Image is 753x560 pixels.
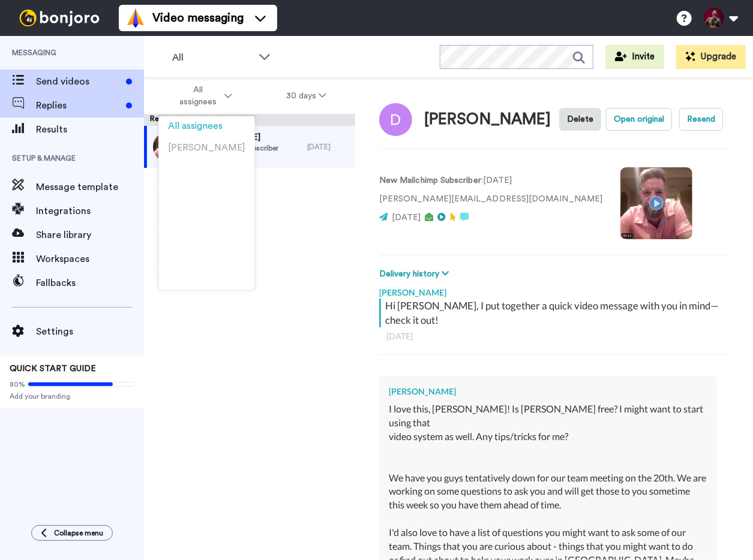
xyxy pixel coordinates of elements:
[14,10,104,26] img: bj-logo-header-white.svg
[36,122,144,137] span: Results
[146,79,259,113] button: All assignees
[126,8,145,28] img: vm-color.svg
[36,324,144,339] span: Settings
[679,108,723,131] button: Resend
[10,365,96,373] span: QUICK START GUIDE
[10,392,134,401] span: Add your branding
[379,176,481,185] strong: New Mailchimp Subscriber
[379,267,452,281] button: Delivery history
[144,114,355,126] div: Replies
[676,45,746,69] button: Upgrade
[172,50,253,65] span: All
[36,204,144,218] span: Integrations
[606,108,672,131] button: Open original
[259,85,353,107] button: 30 days
[386,330,722,342] div: [DATE]
[144,126,355,168] a: [PERSON_NAME]New Mailchimp Subscriber[DATE]
[36,276,144,290] span: Fallbacks
[36,98,121,113] span: Replies
[153,132,183,162] img: a627407e-6a60-4052-bc04-dfe375e199bf-thumb.jpg
[559,108,601,131] button: Delete
[379,193,602,206] p: [PERSON_NAME][EMAIL_ADDRESS][DOMAIN_NAME]
[424,111,551,128] div: [PERSON_NAME]
[54,528,103,538] span: Collapse menu
[173,84,222,108] span: All assignees
[168,122,223,131] span: All assignees
[31,525,113,541] button: Collapse menu
[379,174,602,187] p: : [DATE]
[385,299,726,327] div: Hi [PERSON_NAME], I put together a quick video message with you in mind—check it out!
[36,228,144,242] span: Share library
[168,143,245,152] span: [PERSON_NAME]
[379,103,412,136] img: Image of Dionna Sanchez
[152,10,244,26] span: Video messaging
[392,213,421,222] span: [DATE]
[36,180,144,194] span: Message template
[10,380,25,389] span: 80%
[379,281,729,299] div: [PERSON_NAME]
[36,252,144,266] span: Workspaces
[307,142,349,152] div: [DATE]
[36,74,121,89] span: Send videos
[605,45,664,69] button: Invite
[389,386,707,398] div: [PERSON_NAME]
